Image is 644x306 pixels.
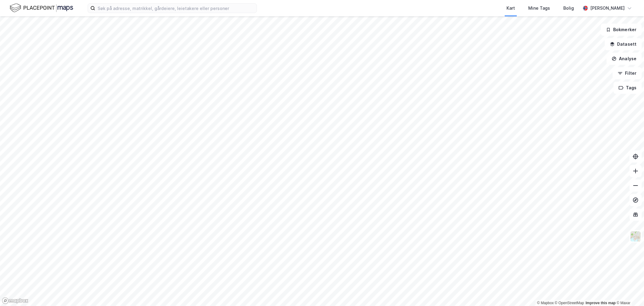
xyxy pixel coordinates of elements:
[590,5,625,12] div: [PERSON_NAME]
[630,231,641,242] img: Z
[613,67,642,79] button: Filter
[563,5,574,12] div: Bolig
[613,82,642,94] button: Tags
[607,53,642,65] button: Analyse
[586,301,616,305] a: Improve this map
[95,4,257,13] input: Søk på adresse, matrikkel, gårdeiere, leietakere eller personer
[614,277,644,306] div: Kontrollprogram for chat
[537,301,554,305] a: Mapbox
[2,297,28,304] a: Mapbox homepage
[614,277,644,306] iframe: Chat Widget
[528,5,550,12] div: Mine Tags
[506,5,515,12] div: Kart
[10,3,73,13] img: logo.f888ab2527a4732fd821a326f86c7f29.svg
[555,301,584,305] a: OpenStreetMap
[605,38,642,50] button: Datasett
[601,24,642,36] button: Bokmerker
